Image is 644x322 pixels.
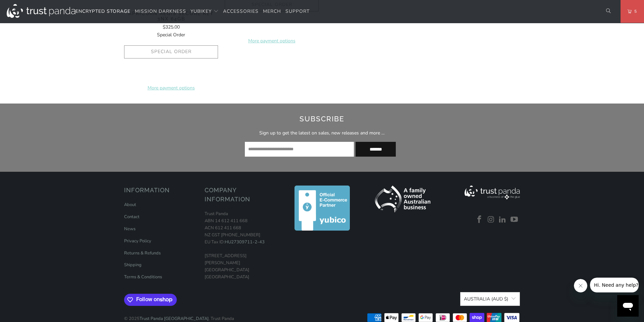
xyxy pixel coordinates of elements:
[124,214,140,220] a: Contact
[509,215,519,224] a: Trust Panda Australia on YouTube
[75,8,130,14] span: Encrypted Storage
[75,4,310,19] nav: Translation missing: en.navigation.header.main_nav
[7,4,75,18] img: Trust Panda Australia
[498,215,508,224] a: Trust Panda Australia on LinkedIn
[124,238,151,244] a: Privacy Policy
[263,8,281,14] span: Merch
[191,8,212,14] span: YubiKey
[124,202,136,208] a: About
[157,32,185,38] span: Special Order
[285,4,310,19] a: Support
[223,4,259,19] a: Accessories
[124,250,161,256] a: Returns & Refunds
[285,8,310,14] span: Support
[474,215,484,224] a: Trust Panda Australia on Facebook
[191,4,219,19] summary: YubiKey
[460,292,520,306] button: Australia (AUD $)
[632,8,637,15] span: 5
[135,4,186,19] a: Mission Darkness
[205,210,278,280] p: Trust Panda ABN 14 612 411 668 ACN 612 411 668 NZ GST [PHONE_NUMBER] EU Tax ID: [STREET_ADDRESS][...
[131,129,513,137] p: Sign up to get the latest on sales, new releases and more …
[486,215,496,224] a: Trust Panda Australia on Instagram
[75,4,130,19] a: Encrypted Storage
[574,279,587,292] iframe: Close message
[590,278,639,292] iframe: Message from company
[617,295,639,317] iframe: Button to launch messaging window
[124,274,162,280] a: Terms & Conditions
[163,24,180,30] span: $325.00
[124,11,218,39] a: Apricorn Aegis Secure Key 3NX 64GB $325.00Special Order
[135,8,186,14] span: Mission Darkness
[124,262,142,268] a: Shipping
[131,114,513,124] h2: Subscribe
[225,239,265,245] a: HU27309711-2-43
[140,316,209,322] a: Trust Panda [GEOGRAPHIC_DATA]
[124,226,136,232] a: News
[263,4,281,19] a: Merch
[223,8,259,14] span: Accessories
